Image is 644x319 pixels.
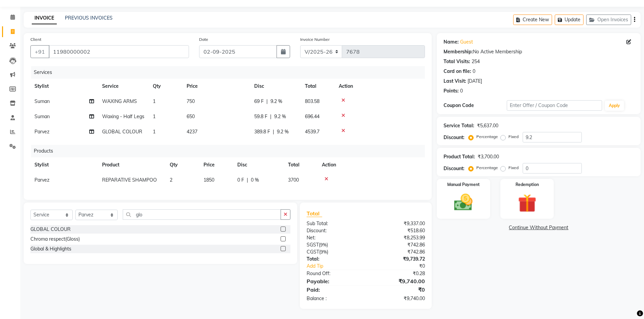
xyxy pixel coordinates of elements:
span: 4237 [187,129,197,135]
label: Fixed [508,165,519,171]
span: 59.8 F [254,113,267,120]
div: Payable: [302,277,366,285]
div: No Active Membership [444,48,634,55]
div: Chroma respect(Gloss) [30,236,80,243]
th: Disc [233,157,284,172]
span: CGST [307,249,319,255]
div: [DATE] [468,78,482,85]
th: Stylist [30,79,98,94]
span: | [247,177,248,184]
div: GLOBAL COLOUR [30,226,71,233]
span: Total [307,210,322,217]
th: Product [98,157,166,172]
th: Service [98,79,149,94]
div: Points: [444,87,459,95]
span: 9.2 % [274,113,286,120]
div: Product Total: [444,153,475,160]
span: 0 F [237,177,244,184]
input: Search by Name/Mobile/Email/Code [49,45,189,58]
label: Redemption [516,182,539,188]
div: 0 [460,87,463,95]
label: Percentage [476,165,498,171]
div: ₹8,253.99 [366,234,430,241]
span: 9% [320,249,327,255]
a: Continue Without Payment [438,224,639,231]
span: 1 [153,113,156,119]
span: 803.58 [305,98,319,104]
th: Action [335,79,425,94]
a: Guest [460,38,473,46]
label: Manual Payment [447,182,480,188]
span: | [273,128,274,135]
div: ₹742.86 [366,241,430,248]
div: ( ) [302,241,366,248]
span: 696.44 [305,113,319,119]
button: Open Invoices [586,15,631,25]
span: GLOBAL COLOUR [102,129,142,135]
span: 69 F [254,98,264,105]
span: Parvez [34,177,49,183]
span: 3700 [288,177,299,183]
input: Search or Scan [123,209,281,220]
input: Enter Offer / Coupon Code [507,100,602,111]
button: +91 [30,45,49,58]
span: REPARATIVE SHAMPOO [102,177,157,183]
a: INVOICE [32,12,57,24]
span: Suman [34,113,50,119]
span: | [270,113,271,120]
span: 0 % [251,177,259,184]
span: Parvez [34,129,49,135]
div: Discount: [302,227,366,234]
span: Waxing - Half Legs [102,113,144,119]
span: 4539.7 [305,129,319,135]
div: ₹9,740.00 [366,295,430,302]
div: Global & Highlights [30,245,71,252]
div: ₹9,739.72 [366,256,430,263]
div: ₹742.86 [366,248,430,256]
span: 9.2 % [270,98,282,105]
th: Qty [166,157,199,172]
div: Membership: [444,48,473,55]
div: ₹518.60 [366,227,430,234]
div: Round Off: [302,270,366,277]
span: 650 [187,113,195,119]
span: 1 [153,129,156,135]
div: Discount: [444,165,464,172]
div: Products [31,145,430,157]
span: 9.2 % [277,128,289,135]
div: ₹0 [366,286,430,294]
span: WAXING ARMS [102,98,137,104]
th: Disc [250,79,301,94]
img: _gift.svg [512,192,542,215]
a: Add Tip [302,263,376,270]
span: 750 [187,98,195,104]
div: 0 [473,68,475,75]
span: 1 [153,98,156,104]
div: ( ) [302,248,366,256]
div: Balance : [302,295,366,302]
span: 9% [320,242,327,247]
div: Total Visits: [444,58,470,65]
span: 389.8 F [254,128,270,135]
div: Name: [444,38,459,46]
div: Services [31,66,430,79]
label: Client [30,36,41,43]
label: Fixed [508,134,519,140]
div: 254 [472,58,480,65]
div: Card on file: [444,68,471,75]
th: Total [301,79,335,94]
span: 1850 [204,177,214,183]
span: Suman [34,98,50,104]
th: Stylist [30,157,98,172]
th: Price [183,79,250,94]
span: SGST [307,242,319,248]
th: Price [199,157,233,172]
div: Sub Total: [302,220,366,227]
th: Total [284,157,318,172]
div: Paid: [302,286,366,294]
div: Discount: [444,134,464,141]
img: _cash.svg [448,192,478,213]
button: Apply [605,101,624,111]
th: Action [318,157,425,172]
div: ₹5,637.00 [477,122,498,129]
